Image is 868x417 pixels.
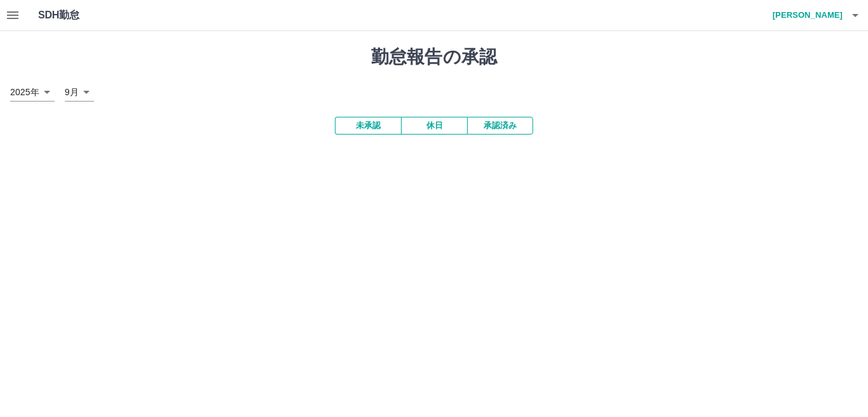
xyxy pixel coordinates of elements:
button: 承認済み [467,117,533,135]
h1: 勤怠報告の承認 [10,46,858,68]
div: 2025年 [10,83,55,102]
div: 9月 [65,83,94,102]
button: 未承認 [335,117,401,135]
button: 休日 [401,117,467,135]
